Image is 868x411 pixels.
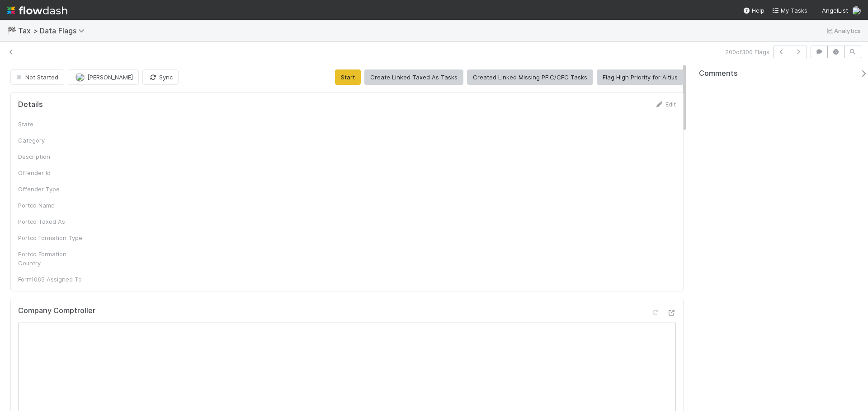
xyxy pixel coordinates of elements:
h5: Company Comptroller [18,306,95,315]
button: Sync [142,69,179,85]
img: avatar_d45d11ee-0024-4901-936f-9df0a9cc3b4e.png [75,73,85,82]
h5: Details [18,100,43,109]
div: Portco Name [18,201,86,210]
span: AngelList [822,7,848,14]
img: avatar_bc42736a-3f00-4d10-a11d-d22e63cdc729.png [852,6,861,15]
button: Start [335,69,361,85]
span: 🏁 [7,27,16,34]
button: Created Linked Missing PFIC/CFC Tasks [467,69,593,85]
button: Create Linked Taxed As Tasks [364,69,463,85]
button: [PERSON_NAME] [68,69,139,85]
span: Tax > Data Flags [18,26,89,35]
div: Portco Formation Country [18,249,86,268]
span: [PERSON_NAME] [87,74,133,81]
div: State [18,120,86,129]
div: Help [743,6,764,15]
span: Comments [699,69,738,78]
a: My Tasks [772,6,807,15]
div: Offender Type [18,185,86,194]
a: Analytics [825,25,861,36]
div: Portco Taxed As [18,217,86,226]
a: Edit [655,101,676,108]
div: Portco Formation Type [18,233,86,242]
button: Flag High Priority for Altius [597,69,684,85]
div: Category [18,136,86,145]
div: Offender Id [18,168,86,177]
img: logo-inverted-e16ddd16eac7371096b0.svg [7,3,67,18]
span: My Tasks [772,7,807,14]
span: 200 of 300 Flags [725,47,769,56]
div: Form1065 Assigned To [18,275,86,284]
div: Description [18,152,86,161]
